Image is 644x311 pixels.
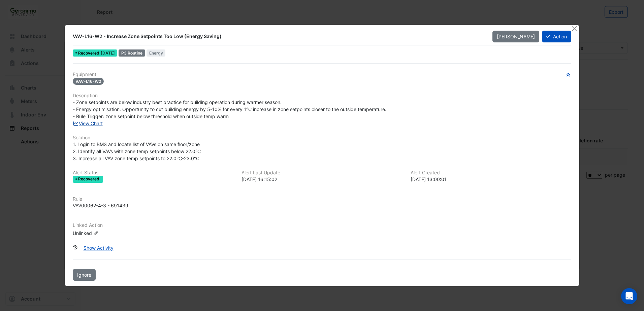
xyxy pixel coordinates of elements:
[241,170,402,176] h6: Alert Last Update
[492,31,539,42] button: [PERSON_NAME]
[73,229,154,236] div: Unlinked
[411,170,571,176] h6: Alert Created
[411,176,571,183] div: [DATE] 13:00:01
[73,135,571,141] h6: Solution
[77,272,91,278] span: Ignore
[73,170,233,176] h6: Alert Status
[78,51,101,55] span: Recovered
[73,33,484,40] div: VAV-L16-W2 - Increase Zone Setpoints Too Low (Energy Saving)
[621,288,637,304] div: Open Intercom Messenger
[571,25,578,32] button: Close
[73,269,96,281] button: Ignore
[78,177,101,181] span: Recovered
[73,222,571,228] h6: Linked Action
[101,50,115,56] span: Wed 13-Aug-2025 16:15 AWST
[73,141,201,161] span: 1. Login to BMS and locate list of VAVs on same floor/zone 2. Identify all VAVs with zone temp se...
[73,93,571,99] h6: Description
[73,72,571,77] h6: Equipment
[73,120,103,126] a: View Chart
[497,34,535,39] span: [PERSON_NAME]
[79,242,118,254] button: Show Activity
[241,176,402,183] div: [DATE] 16:15:02
[73,202,128,209] div: VAV00062-4-3 - 691439
[73,196,571,202] h6: Rule
[119,49,145,57] div: P3 Routine
[93,231,98,236] fa-icon: Edit Linked Action
[542,31,571,42] button: Action
[147,49,166,57] span: Energy
[73,78,104,85] span: VAV-L16-W2
[73,99,386,119] span: - Zone setpoints are below industry best practice for building operation during warmer season. - ...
